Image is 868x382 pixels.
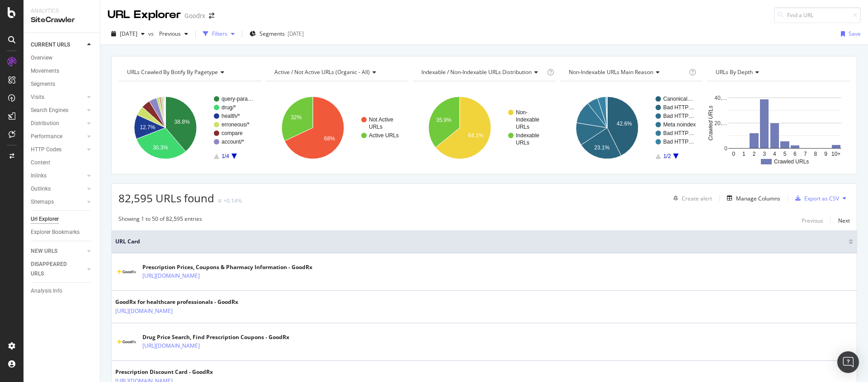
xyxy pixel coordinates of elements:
[222,130,243,136] text: compare
[31,93,44,102] div: Visits
[31,40,70,50] div: CURRENT URLS
[273,65,401,79] h4: Active / Not Active URLs
[617,121,632,127] text: 42.6%
[142,341,200,350] a: [URL][DOMAIN_NAME]
[802,217,823,224] div: Previous
[468,132,483,139] text: 64.1%
[31,214,94,224] a: Url Explorer
[246,27,307,41] button: Segments[DATE]
[31,7,93,15] div: Analytics
[560,89,703,167] div: A chart.
[753,151,756,157] text: 2
[31,228,80,237] div: Explorer Bookmarks
[148,30,156,37] span: vs
[118,89,261,167] svg: A chart.
[212,30,227,37] div: Filters
[31,132,62,141] div: Performance
[259,30,285,37] span: Segments
[31,247,57,256] div: NEW URLS
[266,89,409,167] svg: A chart.
[142,263,312,271] div: Prescription Prices, Coupons & Pharmacy Information - GoodRx
[140,124,155,130] text: 12.7%
[153,144,168,151] text: 30.3%
[663,113,694,119] text: Bad HTTP…
[31,171,47,181] div: Inlinks
[31,197,54,207] div: Sitemaps
[223,197,242,205] div: +0.14%
[421,68,532,76] span: Indexable / Non-Indexable URLs distribution
[567,65,688,79] h4: Non-Indexable URLs Main Reason
[31,184,51,194] div: Outlinks
[714,65,842,79] h4: URLs by Depth
[115,238,846,246] span: URL Card
[31,286,62,296] div: Analysis Info
[814,151,817,157] text: 8
[274,68,370,76] span: Active / Not Active URLs (organic - all)
[31,132,85,141] a: Performance
[715,95,728,101] text: 40,…
[783,151,787,157] text: 5
[156,27,192,41] button: Previous
[594,144,609,151] text: 23.1%
[723,193,780,204] button: Manage Columns
[31,119,85,128] a: Distribution
[516,109,528,116] text: Non-
[663,153,671,159] text: 1/2
[31,158,94,168] a: Content
[663,96,693,102] text: Canonical…
[108,7,181,23] div: URL Explorer
[31,145,85,154] a: HTTP Codes
[716,68,753,76] span: URLs by Depth
[31,171,85,181] a: Inlinks
[31,119,59,128] div: Distribution
[175,119,190,125] text: 38.8%
[31,158,50,168] div: Content
[838,217,850,224] div: Next
[222,139,244,145] text: account/*
[31,66,94,76] a: Movements
[742,151,745,157] text: 1
[31,260,85,279] a: DISAPPEARED URLS
[804,195,839,202] div: Export as CSV
[802,215,823,226] button: Previous
[222,121,250,128] text: erroneous/*
[209,13,214,19] div: arrow-right-arrow-left
[670,191,712,205] button: Create alert
[31,106,85,115] a: Search Engines
[115,336,138,348] img: main image
[516,140,529,146] text: URLs
[115,298,238,306] div: GoodRx for healthcare professionals - GoodRx
[118,215,202,226] div: Showing 1 to 50 of 82,595 entries
[31,228,94,237] a: Explorer Bookmarks
[108,27,148,41] button: [DATE]
[115,266,138,278] img: main image
[774,7,861,23] input: Find a URL
[31,66,59,76] div: Movements
[31,15,93,25] div: SiteCrawler
[838,215,850,226] button: Next
[736,195,780,202] div: Manage Columns
[156,30,181,37] span: Previous
[774,158,809,165] text: Crawled URLs
[291,114,302,121] text: 32%
[31,93,85,102] a: Visits
[127,68,218,76] span: URLs Crawled By Botify By pagetype
[199,27,238,41] button: Filters
[516,132,539,139] text: Indexable
[792,191,839,205] button: Export as CSV
[837,27,861,41] button: Save
[773,151,776,157] text: 4
[31,53,94,63] a: Overview
[516,124,529,130] text: URLs
[725,145,728,152] text: 0
[436,117,452,123] text: 35.9%
[825,151,828,157] text: 9
[218,200,222,202] img: Equal
[413,89,556,167] svg: A chart.
[663,139,694,145] text: Bad HTTP…
[369,124,382,130] text: URLs
[849,30,861,37] div: Save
